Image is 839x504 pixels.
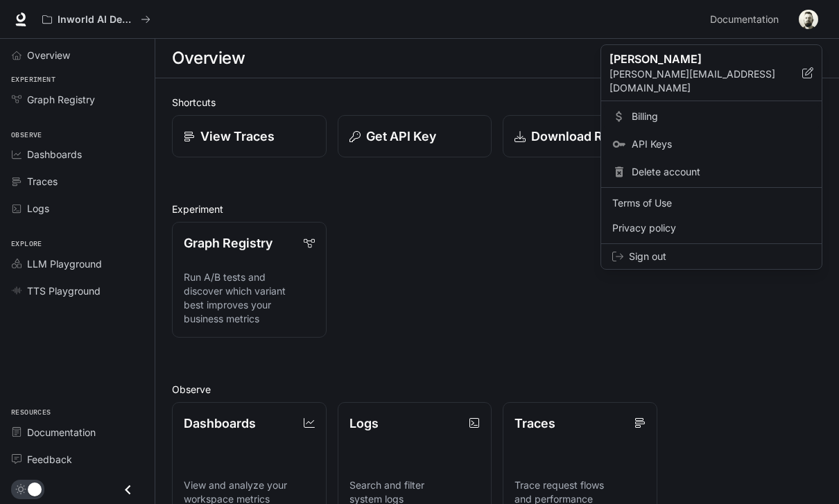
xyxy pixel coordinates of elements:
[604,132,819,157] a: API Keys
[604,159,819,184] div: Delete account
[612,196,811,210] span: Terms of Use
[604,191,819,216] a: Terms of Use
[604,104,819,129] a: Billing
[632,110,811,123] span: Billing
[609,51,780,67] p: [PERSON_NAME]
[601,244,822,269] div: Sign out
[612,221,811,235] span: Privacy policy
[629,250,811,263] span: Sign out
[604,216,819,241] a: Privacy policy
[632,165,811,179] span: Delete account
[632,137,811,151] span: API Keys
[601,45,822,101] div: [PERSON_NAME][PERSON_NAME][EMAIL_ADDRESS][DOMAIN_NAME]
[609,67,802,95] p: [PERSON_NAME][EMAIL_ADDRESS][DOMAIN_NAME]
